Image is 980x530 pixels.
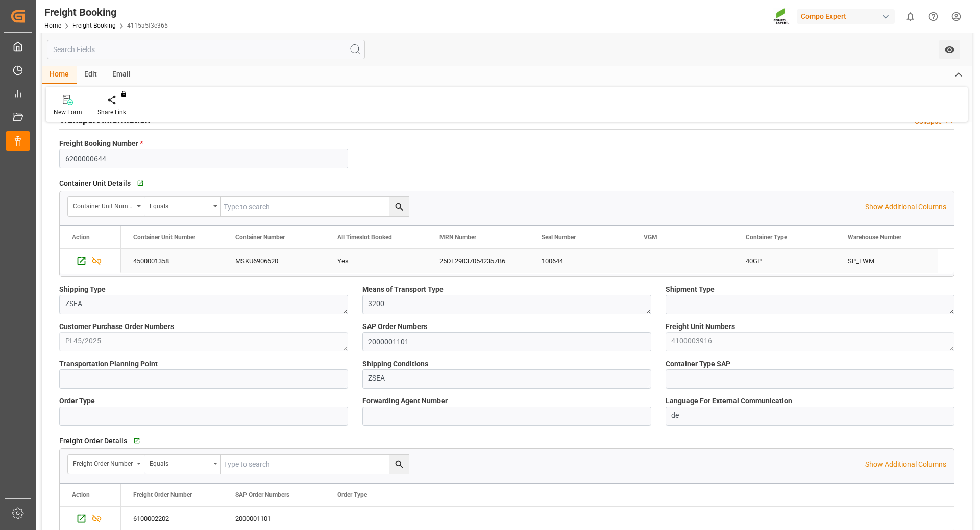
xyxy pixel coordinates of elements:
span: Shipping Type [59,284,106,295]
div: Home [42,66,77,84]
input: Search Fields [47,40,365,59]
div: Compo Expert [797,9,895,24]
span: Order Type [59,396,95,407]
span: All Timeslot Booked [337,234,392,241]
span: SAP Order Numbers [362,321,427,332]
div: 4500001358 [121,249,223,273]
span: Customer Purchase Order Numbers [59,321,174,332]
span: Warehouse Number [848,234,901,241]
span: Container Number [235,234,285,241]
span: Freight Unit Numbers [666,321,735,332]
button: open menu [68,197,144,216]
button: Compo Expert [797,7,899,26]
input: Type to search [221,197,409,216]
div: Equals [150,457,210,468]
div: Email [105,66,138,84]
span: Shipment Type [666,284,715,295]
div: Action [72,234,90,241]
div: Press SPACE to select this row. [121,249,938,273]
span: Freight Booking Number [59,138,143,149]
span: Forwarding Agent Number [362,396,448,407]
span: Order Type [337,491,367,498]
div: 40GP [746,249,823,273]
span: SAP Order Numbers [235,491,289,498]
span: Seal Number [542,234,576,241]
button: search button [389,455,409,474]
div: Container Unit Number [73,199,133,211]
div: New Form [54,108,82,117]
span: Container Type [746,234,787,241]
span: Language For External Communication [666,396,792,407]
button: open menu [144,197,221,216]
img: Screenshot%202023-09-29%20at%2010.02.21.png_1712312052.png [773,8,790,26]
div: SP_EWM [836,249,938,273]
span: Freight Order Number [133,491,192,498]
p: Show Additional Columns [865,459,946,470]
textarea: PI 45/2025 [59,332,348,351]
div: Press SPACE to select this row. [60,249,121,273]
div: Edit [77,66,105,84]
div: Action [72,491,90,498]
input: Type to search [221,455,409,474]
span: Means of Transport Type [362,284,444,295]
span: MRN Number [439,234,476,241]
textarea: ZSEA [362,369,651,389]
div: 100644 [529,249,631,273]
button: open menu [939,40,960,59]
button: show 0 new notifications [899,5,922,28]
button: Help Center [922,5,945,28]
div: MSKU6906620 [223,249,325,273]
textarea: ZSEA [59,295,348,314]
p: Show Additional Columns [865,201,946,212]
a: Freight Booking [72,22,116,29]
span: Freight Order Details [59,436,127,446]
div: Freight Order Number [73,457,133,468]
span: Container Unit Number [133,234,195,241]
div: Yes [337,249,415,273]
button: open menu [68,455,144,474]
span: Container Type SAP [666,359,730,369]
textarea: 4100003916 [666,332,954,351]
textarea: 3200 [362,295,651,314]
span: Container Unit Details [59,178,131,189]
div: Freight Booking [44,5,168,20]
div: Equals [150,199,210,211]
button: open menu [144,455,221,474]
span: VGM [644,234,657,241]
span: Shipping Conditions [362,359,428,369]
textarea: de [666,407,954,426]
button: search button [389,197,409,216]
a: Home [44,22,61,29]
div: 25DE290370542357B6 [427,249,529,273]
span: Transportation Planning Point [59,359,158,369]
